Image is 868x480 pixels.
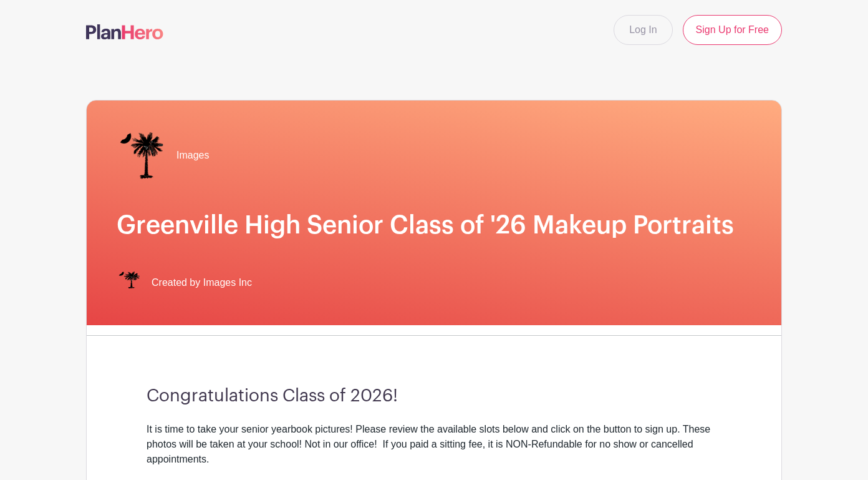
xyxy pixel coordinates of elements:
[117,270,142,295] img: IMAGES%20logo%20transparenT%20PNG%20s.png
[614,15,672,45] a: Log In
[176,148,209,163] span: Images
[117,210,751,240] h1: Greenville High Senior Class of '26 Makeup Portraits
[683,15,782,45] a: Sign Up for Free
[86,24,163,39] img: logo-507f7623f17ff9eddc593b1ce0a138ce2505c220e1c5a4e2b4648c50719b7d32.svg
[117,130,166,180] img: IMAGES%20logo%20transparenT%20PNG%20s.png
[147,386,721,407] h3: Congratulations Class of 2026!
[152,275,252,290] span: Created by Images Inc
